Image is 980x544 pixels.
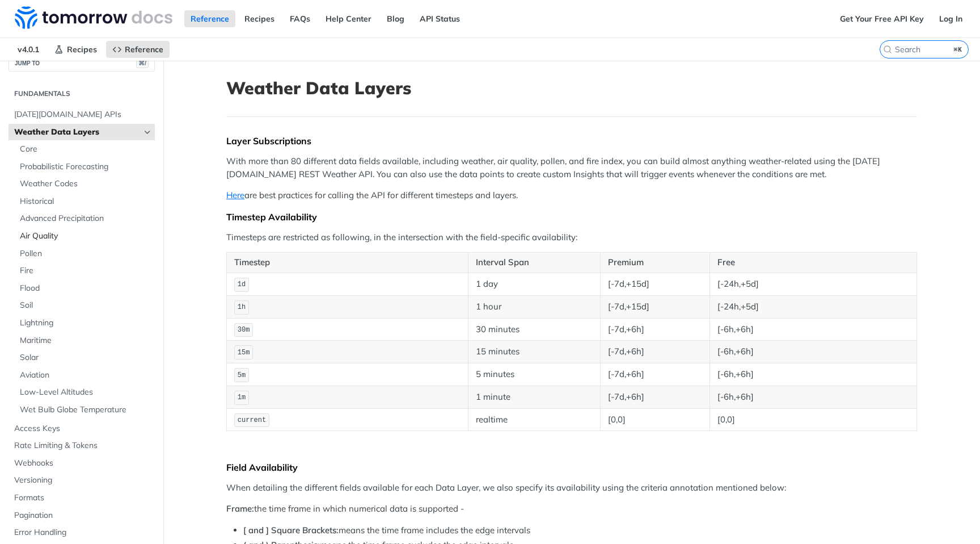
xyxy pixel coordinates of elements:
span: Weather Codes [20,178,152,190]
span: 1h [238,303,246,311]
span: Error Handling [14,527,152,538]
td: [-6h,+6h] [709,318,916,341]
div: Field Availability [226,462,917,473]
button: Hide subpages for Weather Data Layers [143,128,152,137]
a: FAQs [284,10,316,27]
p: the time frame in which numerical data is supported - [226,503,917,516]
td: 1 day [468,273,600,295]
span: Advanced Precipitation [20,213,152,224]
td: 30 minutes [468,318,600,341]
span: 5m [238,371,246,379]
span: Reference [125,44,163,55]
td: [-7d,+15d] [601,273,710,295]
a: Advanced Precipitation [14,210,155,227]
span: Access Keys [14,423,152,434]
a: Pollen [14,245,155,262]
td: [-6h,+6h] [709,341,916,363]
a: API Status [413,10,466,27]
td: [-7d,+6h] [601,363,710,386]
a: Error Handling [9,524,155,541]
span: Aviation [20,370,152,381]
span: Fire [20,265,152,277]
span: 30m [238,326,250,334]
div: Timestep Availability [226,211,917,223]
p: With more than 80 different data fields available, including weather, air quality, pollen, and fi... [226,155,917,181]
th: Timestep [227,253,468,273]
span: Core [20,144,152,155]
span: Formats [14,492,152,504]
a: Flood [14,280,155,297]
td: 1 minute [468,386,600,408]
a: Core [14,141,155,158]
div: Layer Subscriptions [226,135,917,147]
a: Low-Level Altitudes [14,384,155,401]
span: 1m [238,394,246,401]
strong: [ and ] Square Brackets: [243,525,339,535]
span: Solar [20,352,152,363]
button: JUMP TO⌘/ [9,55,155,72]
a: Aviation [14,367,155,384]
td: [-6h,+6h] [709,386,916,408]
span: Wet Bulb Globe Temperature [20,404,152,416]
a: Rate Limiting & Tokens [9,437,155,454]
td: [-24h,+5d] [709,295,916,318]
a: Weather Data LayersHide subpages for Weather Data Layers [9,124,155,141]
th: Free [709,253,916,273]
span: Webhooks [14,458,152,469]
span: Soil [20,300,152,311]
span: Probabilistic Forecasting [20,161,152,173]
td: [-6h,+6h] [709,363,916,386]
a: Reference [106,41,170,58]
h1: Weather Data Layers [226,78,917,98]
p: Timesteps are restricted as following, in the intersection with the field-specific availability: [226,231,917,244]
img: Tomorrow.io Weather API Docs [15,6,172,29]
span: Weather Data Layers [14,127,140,138]
kbd: ⌘K [951,44,965,55]
a: Reference [184,10,235,27]
span: Air Quality [20,231,152,242]
a: Versioning [9,472,155,489]
a: Maritime [14,332,155,349]
span: Versioning [14,475,152,486]
a: Formats [9,489,155,507]
td: realtime [468,408,600,431]
th: Interval Span [468,253,600,273]
p: are best practices for calling the API for different timesteps and layers. [226,189,917,202]
li: means the time frame includes the edge intervals [243,524,917,537]
td: 1 hour [468,295,600,318]
span: 1d [238,281,246,288]
td: [-7d,+6h] [601,318,710,341]
td: [-24h,+5d] [709,273,916,295]
a: Air Quality [14,228,155,245]
a: Here [226,190,244,200]
a: Weather Codes [14,175,155,193]
td: [0,0] [601,408,710,431]
svg: Search [883,45,892,54]
span: Low-Level Altitudes [20,387,152,398]
span: current [238,416,266,424]
span: Historical [20,196,152,207]
span: v4.0.1 [11,41,45,58]
a: Probabilistic Forecasting [14,158,155,175]
a: Solar [14,349,155,366]
h2: Fundamentals [9,89,155,99]
span: Maritime [20,335,152,346]
span: Pagination [14,510,152,521]
a: Soil [14,297,155,314]
a: Lightning [14,315,155,332]
th: Premium [601,253,710,273]
span: [DATE][DOMAIN_NAME] APIs [14,109,152,120]
a: Pagination [9,507,155,524]
td: [0,0] [709,408,916,431]
a: Wet Bulb Globe Temperature [14,401,155,419]
td: 15 minutes [468,341,600,363]
span: ⌘/ [136,58,149,68]
a: Webhooks [9,455,155,472]
a: Recipes [48,41,103,58]
td: 5 minutes [468,363,600,386]
span: Lightning [20,317,152,329]
a: Fire [14,262,155,279]
a: Blog [381,10,411,27]
td: [-7d,+15d] [601,295,710,318]
span: 15m [238,349,250,357]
